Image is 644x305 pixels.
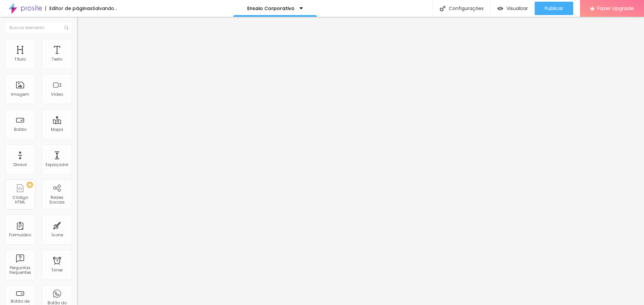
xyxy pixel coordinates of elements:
div: Espaçador [46,162,68,167]
div: Texto [52,57,62,62]
div: Editor de páginas [45,6,93,11]
div: Código HTML [7,195,33,205]
span: Visualizar [506,6,528,11]
div: Perguntas frequentes [7,265,33,275]
span: Publicar [545,6,563,11]
div: Mapa [51,127,63,132]
img: Icone [64,26,68,30]
div: Redes Sociais [44,195,70,205]
div: Ícone [51,233,63,237]
div: Imagem [11,92,29,97]
div: Timer [51,268,63,273]
button: Publicar [535,2,573,15]
button: Visualizar [491,2,535,15]
img: view-1.svg [497,6,503,11]
div: Vídeo [51,92,63,97]
div: Botão [14,127,26,132]
p: Ensaio Corporativo [247,6,294,11]
div: Divisor [13,162,27,167]
div: Título [14,57,26,62]
div: Formulário [9,233,31,237]
img: Icone [440,6,445,11]
input: Buscar elemento [5,22,72,34]
span: Fazer Upgrade [597,5,634,11]
iframe: Editor [77,17,644,305]
div: Salvando... [93,6,117,11]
